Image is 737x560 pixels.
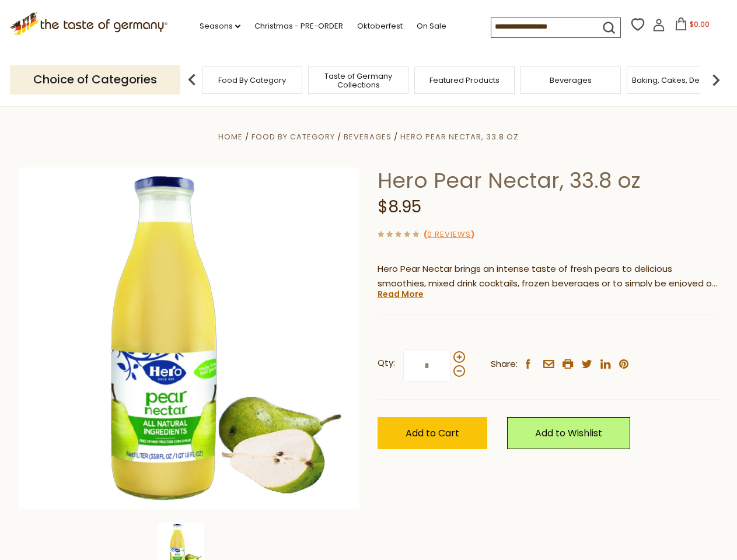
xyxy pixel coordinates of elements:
[507,417,630,449] a: Add to Wishlist
[378,262,719,291] p: Hero Pear Nectar brings an intense taste of fresh pears to delicious smoothies, mixed drink cockt...
[252,131,335,142] a: Food By Category
[429,76,500,85] a: Featured Products
[378,417,487,449] button: Add to Cart
[704,68,728,92] img: next arrow
[400,131,519,142] a: Hero Pear Nectar, 33.8 oz
[218,131,243,142] a: Home
[403,349,451,381] input: Qty:
[491,357,518,372] span: Share:
[690,19,710,29] span: $0.00
[200,20,240,33] a: Seasons
[19,167,360,509] img: Hero Pear Nectar, 33.8 oz
[10,65,180,94] p: Choice of Categories
[424,229,474,240] span: ( )
[378,167,719,194] h1: Hero Pear Nectar, 33.8 oz
[312,72,405,89] a: Taste of Germany Collections
[427,229,471,241] a: 0 Reviews
[668,17,717,35] button: $0.00
[344,131,392,142] a: Beverages
[378,356,395,370] strong: Qty:
[550,76,592,85] a: Beverages
[180,68,204,92] img: previous arrow
[632,76,722,85] a: Baking, Cakes, Desserts
[417,20,446,33] a: On Sale
[378,288,424,300] a: Read More
[254,20,343,33] a: Christmas - PRE-ORDER
[406,426,459,440] span: Add to Cart
[378,195,421,218] span: $8.95
[218,76,286,85] a: Food By Category
[357,20,403,33] a: Oktoberfest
